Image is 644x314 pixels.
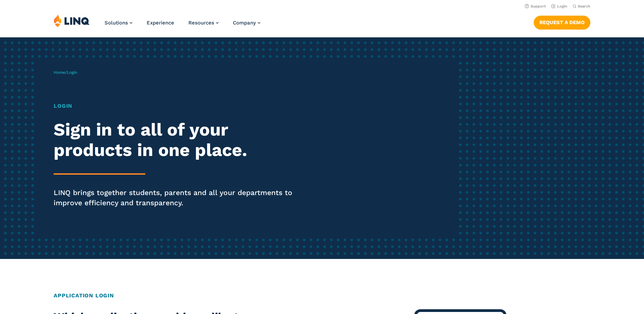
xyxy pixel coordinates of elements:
[54,70,77,75] span: /
[105,20,128,26] span: Solutions
[54,102,302,110] h1: Login
[551,4,567,8] a: Login
[578,4,590,8] span: Search
[105,14,260,37] nav: Primary Navigation
[54,292,590,300] h2: Application Login
[233,20,260,26] a: Company
[233,20,256,26] span: Company
[534,14,590,29] nav: Button Navigation
[54,120,302,160] h2: Sign in to all of your products in one place.
[54,188,302,208] p: LINQ brings together students, parents and all your departments to improve efficiency and transpa...
[54,14,90,27] img: LINQ | K‑12 Software
[105,20,132,26] a: Solutions
[525,4,546,8] a: Support
[147,20,174,26] a: Experience
[188,20,219,26] a: Resources
[534,16,590,29] a: Request a Demo
[67,70,77,75] span: Login
[573,4,590,9] button: Open Search Bar
[54,70,65,75] a: Home
[188,20,214,26] span: Resources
